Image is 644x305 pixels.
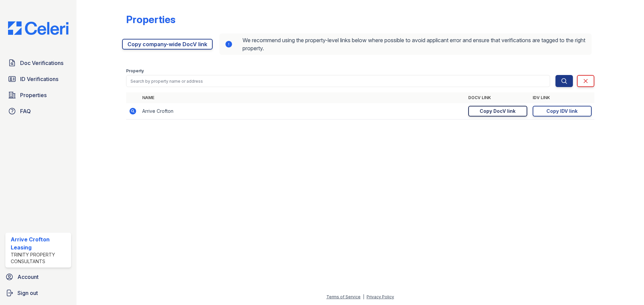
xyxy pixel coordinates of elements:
a: Terms of Service [326,294,361,299]
span: Properties [20,91,47,99]
span: ID Verifications [20,75,58,83]
div: We recommend using the property-level links below where possible to avoid applicant error and ens... [219,33,592,55]
div: | [363,294,364,299]
a: Doc Verifications [5,56,71,70]
div: Properties [126,13,175,25]
a: Copy IDV link [533,106,592,117]
a: Copy company-wide DocV link [122,39,213,50]
td: Arrive Crofton [140,103,466,120]
img: CE_Logo_Blue-a8612792a0a2168367f1c8372b55b34899dd931a85d93a1a3d3e32e68fde9ad4.png [3,21,74,35]
div: Copy DocV link [480,108,516,115]
a: ID Verifications [5,72,71,86]
span: FAQ [20,107,31,115]
th: IDV Link [530,92,594,103]
a: Properties [5,88,71,102]
a: FAQ [5,104,71,118]
span: Doc Verifications [20,59,63,67]
span: Account [17,273,39,281]
a: Copy DocV link [468,106,527,117]
th: DocV Link [466,92,530,103]
div: Arrive Crofton Leasing [11,235,68,251]
a: Sign out [3,286,74,300]
div: Copy IDV link [546,108,578,115]
a: Privacy Policy [367,294,394,299]
th: Name [140,92,466,103]
span: Sign out [17,289,38,297]
div: Trinity Property Consultants [11,251,68,265]
a: Account [3,270,74,284]
label: Property [126,68,144,74]
input: Search by property name or address [126,75,550,87]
